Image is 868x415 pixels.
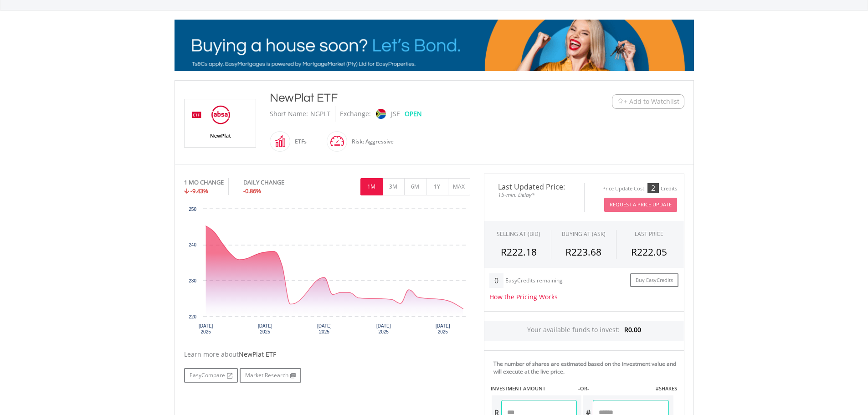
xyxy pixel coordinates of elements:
[501,246,537,258] span: R222.18
[184,368,238,383] a: EasyCompare
[198,323,213,334] text: [DATE] 2025
[189,207,196,212] text: 250
[635,230,663,238] div: LAST PRICE
[647,183,659,193] div: 2
[448,178,470,195] button: MAX
[243,187,261,195] span: -0.86%
[631,246,667,258] span: R222.05
[243,178,315,187] div: DAILY CHANGE
[290,131,307,153] div: ETFs
[175,20,694,71] img: EasyMortage Promotion Banner
[505,277,563,285] div: EasyCredits remaining
[491,190,577,199] span: 15-min. Delay*
[624,97,679,106] span: + Add to Watchlist
[562,230,606,238] span: BUYING AT (ASK)
[497,230,540,238] div: SELLING AT (BID)
[656,385,677,392] label: #SHARES
[624,325,641,334] span: R0.00
[184,350,470,359] div: Learn more about
[604,198,677,212] button: Request A Price Update
[270,90,556,106] div: NewPlat ETF
[426,178,448,195] button: 1Y
[578,385,589,392] label: -OR-
[382,178,405,195] button: 3M
[493,360,680,375] div: The number of shares are estimated based on the investment value and will execute at the live price.
[612,94,684,109] button: Watchlist + Add to Watchlist
[317,323,331,334] text: [DATE] 2025
[310,106,330,122] div: NGPLT
[257,323,272,334] text: [DATE] 2025
[617,98,624,105] img: Watchlist
[436,323,450,334] text: [DATE] 2025
[602,185,646,192] div: Price Update Cost:
[184,204,470,341] svg: Interactive chart
[189,242,196,247] text: 240
[340,106,371,122] div: Exchange:
[484,321,684,341] div: Your available funds to invest:
[184,204,470,341] div: Chart. Highcharts interactive chart.
[491,385,545,392] label: INVESTMENT AMOUNT
[189,278,196,283] text: 230
[360,178,383,195] button: 1M
[391,106,400,122] div: JSE
[186,99,254,147] img: EQU.ZA.NGPLT.png
[347,131,394,153] div: Risk: Aggressive
[565,246,601,258] span: R223.68
[489,273,503,288] div: 0
[189,314,196,319] text: 220
[190,187,208,195] span: -9.43%
[661,185,677,192] div: Credits
[630,273,678,287] a: Buy EasyCredits
[240,368,301,383] a: Market Research
[491,183,577,190] span: Last Updated Price:
[184,178,224,187] div: 1 MO CHANGE
[239,350,276,359] span: NewPlat ETF
[375,109,385,119] img: jse.png
[270,106,308,122] div: Short Name:
[376,323,390,334] text: [DATE] 2025
[405,106,422,122] div: OPEN
[404,178,426,195] button: 6M
[489,292,558,301] a: How the Pricing Works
